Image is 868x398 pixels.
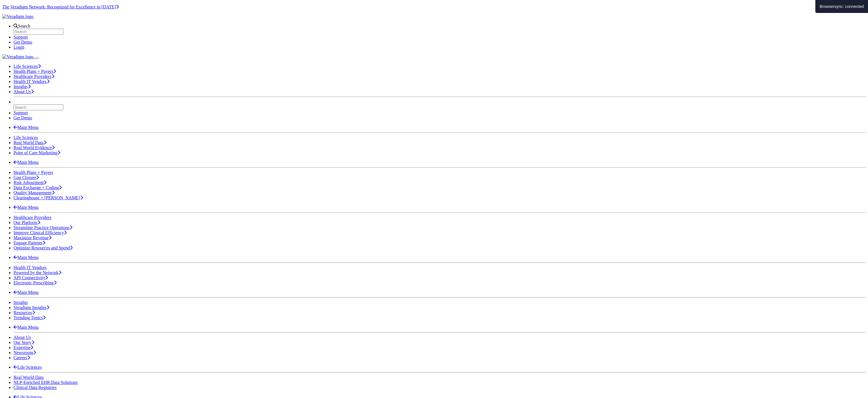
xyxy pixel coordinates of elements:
[14,185,62,190] a: Data Exchange + Coding
[14,220,40,225] a: Our Platform
[14,355,30,360] a: Careers
[14,380,78,385] a: NLP-Enriched EHR Data Solutions
[14,89,34,94] a: About Us
[14,230,67,235] a: Improve Clinical Efficiency
[14,115,32,120] a: Get Demo
[14,195,83,200] a: Clearinghouse + [PERSON_NAME]
[14,140,46,145] a: Real World Data
[14,365,42,370] a: Life Sciences
[14,40,32,44] a: Get Demo
[14,175,39,180] a: Gap Closure
[14,35,28,39] a: Support
[2,14,34,19] img: Veradigm logo
[14,69,56,74] a: Health Plans + Payers
[2,5,866,10] section: Covid alert
[14,310,35,315] a: Resources
[14,345,33,350] a: Expertise
[14,275,48,280] a: API Connectivity
[2,5,119,9] a: The Veradigm Network: Recognized for Excellence in [DATE]Learn More
[14,24,30,28] a: Search
[2,54,35,59] a: Veradigm logo
[14,350,36,355] a: Newsroom
[14,245,73,250] a: Optimize Resources and Spend
[116,5,119,9] span: Learn More
[14,300,28,305] a: Insights
[14,325,39,330] a: Main Menu
[2,14,34,19] a: Veradigm logo
[14,375,44,380] a: Real World Data
[14,305,49,310] a: Veradigm Insights
[14,225,72,230] a: Streamline Practice Operations
[14,160,39,165] a: Main Menu
[14,84,31,89] a: Insights
[14,180,46,185] a: Risk Adjustment
[14,170,53,175] a: Health Plans + Payers
[14,45,24,50] a: Login
[14,215,52,220] a: Healthcare Providers
[14,135,38,140] a: Life Sciences
[14,235,52,240] a: Maximize Revenue
[14,315,46,320] a: Trending Topics
[14,205,39,210] a: Main Menu
[14,290,39,295] a: Main Menu
[2,54,34,59] img: Veradigm logo
[14,255,39,260] a: Main Menu
[14,110,28,115] a: Support
[14,79,50,84] a: Health IT Vendors
[14,29,63,35] input: Search
[14,280,57,285] a: Electronic Prescribing
[14,335,31,340] a: About Us
[14,340,34,345] a: Our Story
[14,385,57,390] a: Clinical Data Registries
[14,74,54,79] a: Healthcare Providers
[14,125,39,130] a: Main Menu
[14,150,60,155] a: Point of Care Marketing
[14,270,61,275] a: Powered by the Network
[14,64,41,69] a: Life Sciences
[14,104,63,110] input: Search
[14,240,45,245] a: Engage Patients
[14,190,55,195] a: Quality Management
[35,57,39,59] button: Toggle Navigation Menu
[14,145,55,150] a: Real World Evidence
[14,265,47,270] a: Health IT Vendors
